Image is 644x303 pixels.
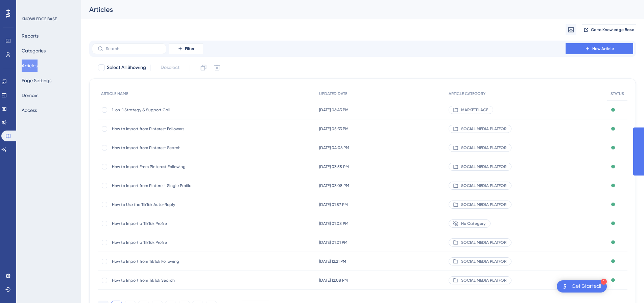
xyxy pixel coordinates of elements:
span: Go to Knowledge Base [591,27,634,32]
div: KNOWLEDGE BASE [22,16,57,22]
div: Articles [89,5,619,14]
span: [DATE] 12:21 PM [319,259,346,264]
div: Get Started! [572,283,601,290]
span: SOCIAL MEDIA PLATFOR [461,259,506,264]
span: [DATE] 04:06 PM [319,145,349,150]
span: SOCIAL MEDIA PLATFOR [461,240,506,245]
span: ARTICLE NAME [101,91,128,96]
button: Categories [22,45,46,57]
span: [DATE] 12:08 PM [319,278,348,283]
span: [DATE] 03:55 PM [319,164,349,169]
span: UPDATED DATE [319,91,347,96]
button: Go to Knowledge Base [582,24,636,35]
span: SOCIAL MEDIA PLATFOR [461,183,506,188]
span: SOCIAL MEDIA PLATFOR [461,164,506,169]
button: Page Settings [22,74,51,87]
span: How to Use the TikTok Auto-Reply [112,202,220,207]
button: Access [22,104,37,116]
button: Reports [22,30,39,42]
span: [DATE] 01:01 PM [319,240,348,245]
span: No Category [461,221,485,226]
span: STATUS [611,91,624,96]
span: How to Import from Pinterest Followers [112,126,220,132]
span: How to Import from TikTok Following [112,259,220,264]
span: How to Import a TikTok Profile [112,221,220,226]
span: How to Import a TikTok Profile [112,240,220,245]
span: How to Import from TikTok Search [112,278,220,283]
span: Deselect [161,64,180,72]
div: 1 [601,279,607,285]
span: SOCIAL MEDIA PLATFOR [461,278,506,283]
span: Select All Showing [107,64,146,72]
button: Deselect [154,62,186,74]
span: [DATE] 06:43 PM [319,107,349,113]
span: [DATE] 01:57 PM [319,202,348,207]
iframe: UserGuiding AI Assistant Launcher [616,276,636,297]
button: Domain [22,89,39,101]
span: [DATE] 03:08 PM [319,183,349,188]
span: [DATE] 05:33 PM [319,126,349,132]
span: SOCIAL MEDIA PLATFOR [461,202,506,207]
button: New Article [566,43,633,54]
span: Filter [185,46,194,51]
span: How to Import from Pinterest Single Profile [112,183,220,188]
span: How to Import from Pinterest Search [112,145,220,150]
div: Open Get Started! checklist, remaining modules: 1 [557,280,607,293]
span: ARTICLE CATEGORY [449,91,485,96]
button: Articles [22,60,38,72]
button: Filter [169,43,203,54]
img: launcher-image-alternative-text [561,282,569,290]
span: SOCIAL MEDIA PLATFOR [461,145,506,150]
span: SOCIAL MEDIA PLATFOR [461,126,506,132]
span: MARKETPLACE [461,107,488,113]
span: 1-on-1 Strategy & Support Call [112,107,220,113]
input: Search [106,46,161,51]
span: How to Import From Pinterest Following [112,164,220,169]
span: New Article [592,46,614,51]
span: [DATE] 01:08 PM [319,221,349,226]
